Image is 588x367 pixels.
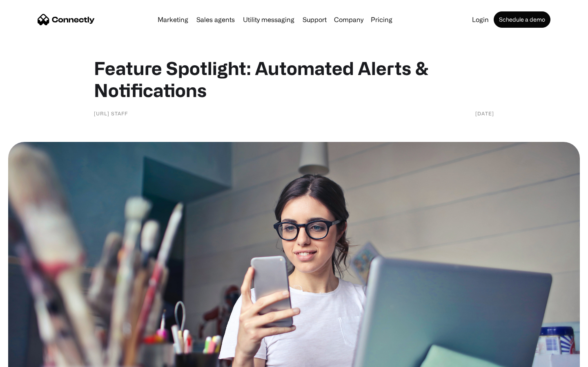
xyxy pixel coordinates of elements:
a: Pricing [367,16,396,23]
div: [DATE] [475,109,494,117]
a: Support [299,16,330,23]
a: Schedule a demo [494,11,550,28]
a: Marketing [154,16,192,23]
div: Company [334,14,363,25]
ul: Language list [16,353,49,364]
a: Utility messaging [240,16,298,23]
a: Login [469,16,492,23]
a: Sales agents [193,16,238,23]
h1: Feature Spotlight: Automated Alerts & Notifications [94,57,494,101]
div: [URL] staff [94,109,128,117]
a: home [38,13,95,26]
div: Company [332,14,366,25]
aside: Language selected: English [8,353,49,364]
